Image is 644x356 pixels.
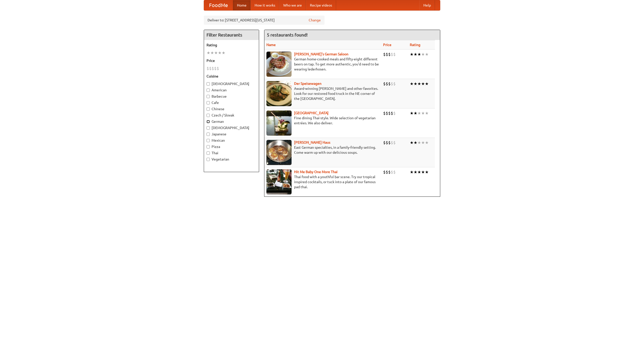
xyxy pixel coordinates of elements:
li: ★ [207,50,210,56]
li: ★ [410,110,414,116]
input: Cafe [207,101,210,104]
li: ★ [425,110,429,116]
label: American [207,88,256,93]
input: Vegetarian [207,158,210,161]
li: $ [391,110,393,116]
li: $ [383,140,386,145]
li: ★ [414,169,417,175]
li: $ [388,140,391,145]
label: Barbecue [207,94,256,99]
label: German [207,119,256,124]
label: [DEMOGRAPHIC_DATA] [207,125,256,130]
li: $ [393,52,396,57]
li: $ [391,81,393,87]
a: Home [233,0,251,10]
li: $ [391,169,393,175]
li: ★ [421,81,425,87]
a: Change [309,18,321,23]
a: [GEOGRAPHIC_DATA] [294,111,329,115]
li: $ [383,110,386,116]
li: ★ [417,52,421,57]
a: Price [383,43,391,47]
div: Deliver to: [STREET_ADDRESS][US_STATE] [204,16,325,25]
li: ★ [414,140,417,145]
p: Thai food with a youthful bar scene. Try our tropical inspired cocktails, or tuck into a plate of... [266,174,379,189]
input: Mexican [207,139,210,142]
label: Pizza [207,144,256,149]
b: Hit Me Baby One More Thai [294,170,338,174]
li: $ [386,169,388,175]
a: Who we are [279,0,306,10]
li: ★ [417,81,421,87]
label: [DEMOGRAPHIC_DATA] [207,81,256,86]
li: $ [391,52,393,57]
label: Japanese [207,132,256,137]
li: $ [383,169,386,175]
input: Japanese [207,133,210,136]
li: $ [393,140,396,145]
li: ★ [421,110,425,116]
img: esthers.jpg [266,52,292,77]
a: Der Speisewagen [294,82,321,86]
li: $ [393,169,396,175]
input: [DEMOGRAPHIC_DATA] [207,126,210,130]
p: East German specialties, in a family-friendly setting. Come warm up with our delicious soups. [266,145,379,155]
li: $ [386,52,388,57]
li: ★ [222,50,225,56]
p: Award-winning [PERSON_NAME] and other favorites. Look for our restored food truck in the NE corne... [266,86,379,101]
a: [PERSON_NAME]'s German Saloon [294,52,348,56]
li: $ [388,52,391,57]
li: $ [217,66,219,71]
a: Rating [410,43,420,47]
input: German [207,120,210,123]
li: ★ [417,110,421,116]
input: Pizza [207,145,210,148]
li: ★ [210,50,214,56]
li: ★ [410,81,414,87]
p: Fine dining Thai-style. Wide selection of vegetarian entrées. We also deliver. [266,115,379,126]
li: ★ [410,52,414,57]
li: $ [393,110,396,116]
li: ★ [421,52,425,57]
label: Czech / Slovak [207,113,256,118]
h4: Filter Restaurants [204,30,259,40]
label: Mexican [207,138,256,143]
a: [PERSON_NAME] Haus [294,140,330,144]
h5: Cuisine [207,74,256,79]
li: $ [207,66,209,71]
li: ★ [425,52,429,57]
li: $ [383,52,386,57]
input: Barbecue [207,95,210,98]
input: Czech / Slovak [207,114,210,117]
label: Vegetarian [207,157,256,162]
ng-pluralize: 5 restaurants found! [267,32,308,37]
li: $ [386,81,388,87]
li: $ [388,110,391,116]
li: $ [383,81,386,87]
li: ★ [417,169,421,175]
li: ★ [425,81,429,87]
a: Recipe videos [306,0,336,10]
li: $ [209,66,212,71]
li: ★ [421,140,425,145]
input: Chinese [207,107,210,111]
li: ★ [414,110,417,116]
h5: Rating [207,43,256,48]
li: ★ [414,52,417,57]
li: ★ [410,140,414,145]
p: German home-cooked meals and fifty-eight different beers on tap. To get more authentic, you'd nee... [266,57,379,72]
li: ★ [214,50,218,56]
li: ★ [425,140,429,145]
img: satay.jpg [266,110,292,136]
label: Cafe [207,100,256,105]
input: Thai [207,151,210,155]
h5: Price [207,58,256,63]
li: $ [393,81,396,87]
a: How it works [251,0,279,10]
li: ★ [417,140,421,145]
li: ★ [218,50,222,56]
